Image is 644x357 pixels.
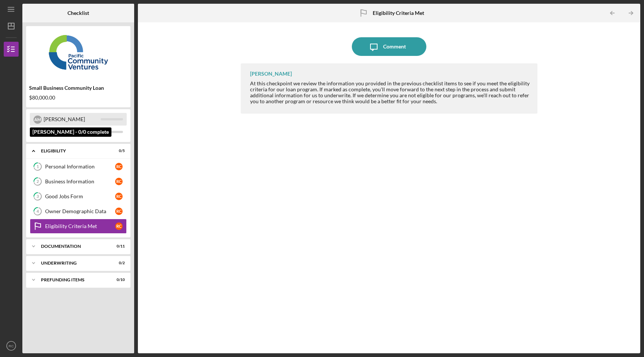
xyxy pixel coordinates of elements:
div: At this checkpoint we review the information you provided in the previous checklist items to see ... [250,80,530,104]
div: Comment [383,37,406,56]
div: 0 / 2 [111,261,125,265]
a: 3Good Jobs FormRC [30,189,127,204]
tspan: 1 [37,164,39,169]
text: RC [9,344,14,348]
div: A M [34,116,42,124]
div: [PERSON_NAME] [250,71,292,77]
div: You [44,126,101,138]
tspan: 2 [37,179,39,184]
div: R C [34,128,42,136]
div: Small Business Community Loan [29,85,127,91]
div: Underwriting [41,261,106,265]
a: Eligibility Criteria MetRC [30,219,127,234]
button: Comment [352,37,426,56]
img: Product logo [26,30,130,75]
div: R C [115,178,123,185]
div: R C [115,222,123,230]
div: Eligibility [41,149,106,153]
div: 0 / 11 [111,244,125,249]
div: Prefunding Items [41,278,106,282]
a: 4Owner Demographic DataRC [30,204,127,219]
div: Personal Information [45,164,115,170]
tspan: 3 [37,194,39,199]
div: Owner Demographic Data [45,208,115,214]
div: [PERSON_NAME] [44,113,101,126]
b: Eligibility Criteria Met [373,10,424,16]
a: 1Personal InformationRC [30,159,127,174]
div: Eligibility Criteria Met [45,223,115,229]
b: Checklist [67,10,89,16]
button: RC [4,338,19,353]
div: Documentation [41,244,106,249]
div: 0 / 5 [111,149,125,153]
tspan: 4 [37,209,39,214]
div: R C [115,163,123,170]
div: 0 / 10 [111,278,125,282]
div: R C [115,193,123,200]
div: R C [115,208,123,215]
div: Good Jobs Form [45,193,115,199]
div: $80,000.00 [29,95,127,101]
div: Business Information [45,178,115,184]
a: 2Business InformationRC [30,174,127,189]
